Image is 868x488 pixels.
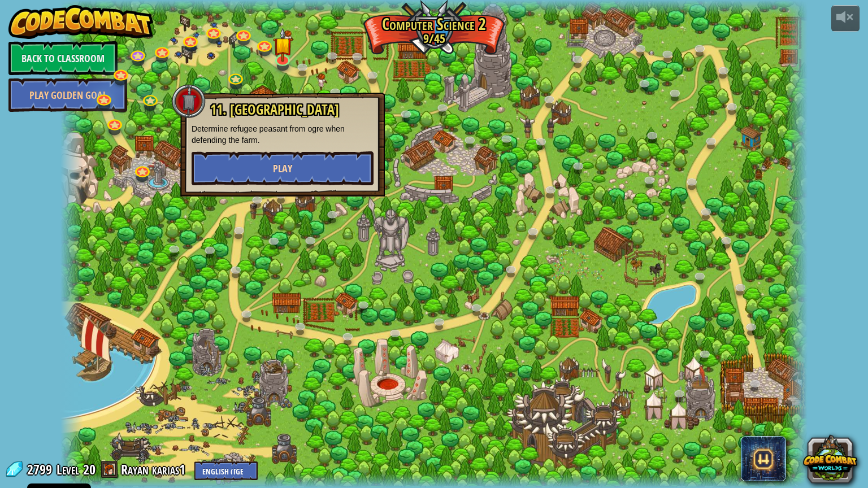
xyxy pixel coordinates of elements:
[273,162,292,176] span: Play
[83,460,96,478] span: 20
[192,123,374,146] p: Determine refugee peasant from ogre when defending the farm.
[831,5,860,32] button: Adjust volume
[192,151,374,185] button: Play
[8,5,153,39] img: CodeCombat - Learn how to code by playing a game
[27,460,55,478] span: 2799
[57,460,79,479] span: Level
[8,41,118,75] a: Back to Classroom
[8,78,127,112] a: Play Golden Goal
[273,28,293,62] img: level-banner-started.png
[121,460,189,478] a: Rayan karias1
[210,100,339,119] span: 11. [GEOGRAPHIC_DATA]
